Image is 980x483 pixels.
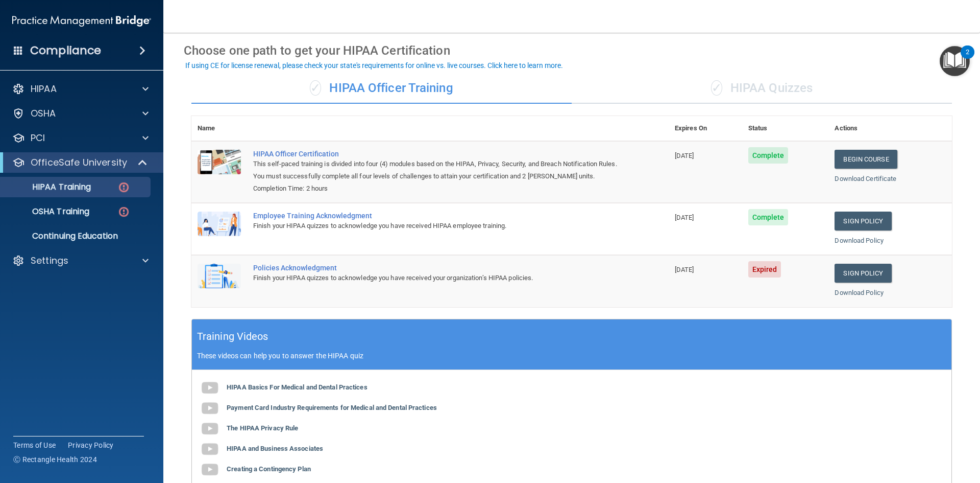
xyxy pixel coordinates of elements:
[31,255,68,267] p: Settings
[7,206,89,217] p: OSHA Training
[13,454,97,465] span: Ⓒ Rectangle Health 2024
[200,378,220,398] img: gray_youtube_icon.38fcd6cc.png
[31,156,127,169] p: OfficeSafe University
[253,182,618,195] div: Completion Time: 2 hours
[200,398,220,419] img: gray_youtube_icon.38fcd6cc.png
[12,132,149,144] a: PCI
[200,459,220,480] img: gray_youtube_icon.38fcd6cc.png
[12,255,149,267] a: Settings
[31,83,57,95] p: HIPAA
[742,116,829,141] th: Status
[13,440,56,450] a: Terms of Use
[835,264,891,283] a: Sign Policy
[227,445,323,452] b: HIPAA and Business Associates
[711,80,722,96] span: ✓
[940,46,970,76] button: Open Resource Center, 2 new notifications
[227,404,437,411] b: Payment Card Industry Requirements for Medical and Dental Practices
[253,212,618,220] div: Employee Training Acknowledgment
[748,147,789,164] span: Complete
[184,60,565,71] button: If using CE for license renewal, please check your state's requirements for online vs. live cours...
[253,150,618,158] a: HIPAA Officer Certification
[31,107,56,120] p: OSHA
[117,205,130,218] img: danger-circle.6113f641.png
[675,152,694,159] span: [DATE]
[191,116,247,141] th: Name
[748,261,781,278] span: Expired
[184,36,960,65] div: Choose one path to get your HIPAA Certification
[31,132,45,144] p: PCI
[12,107,149,120] a: OSHA
[12,11,151,31] img: PMB logo
[253,264,618,272] div: Policies Acknowledgment
[675,266,694,273] span: [DATE]
[200,419,220,439] img: gray_youtube_icon.38fcd6cc.png
[835,212,891,231] a: Sign Policy
[748,209,789,225] span: Complete
[253,220,618,232] div: Finish your HIPAA quizzes to acknowledge you have received HIPAA employee training.
[7,182,91,192] p: HIPAA Training
[966,52,969,65] div: 2
[30,43,101,58] h4: Compliance
[253,158,618,182] div: This self-paced training is divided into four (4) modules based on the HIPAA, Privacy, Security, ...
[197,352,946,360] p: These videos can help you to answer the HIPAA quiz
[227,424,298,432] b: The HIPAA Privacy Rule
[7,231,146,241] p: Continuing Education
[68,440,114,450] a: Privacy Policy
[835,289,884,296] a: Download Policy
[191,73,572,104] div: HIPAA Officer Training
[835,175,896,182] a: Download Certificate
[227,383,367,391] b: HIPAA Basics For Medical and Dental Practices
[828,116,952,141] th: Actions
[227,465,311,473] b: Creating a Contingency Plan
[835,237,884,244] a: Download Policy
[12,83,149,95] a: HIPAA
[675,214,694,221] span: [DATE]
[200,439,220,459] img: gray_youtube_icon.38fcd6cc.png
[117,181,130,194] img: danger-circle.6113f641.png
[253,272,618,284] div: Finish your HIPAA quizzes to acknowledge you have received your organization’s HIPAA policies.
[310,80,321,96] span: ✓
[184,13,199,33] a: Back
[185,62,563,69] div: If using CE for license renewal, please check your state's requirements for online vs. live cours...
[12,156,148,169] a: OfficeSafe University
[197,328,268,346] h5: Training Videos
[835,150,897,169] a: Begin Course
[669,116,742,141] th: Expires On
[572,73,952,104] div: HIPAA Quizzes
